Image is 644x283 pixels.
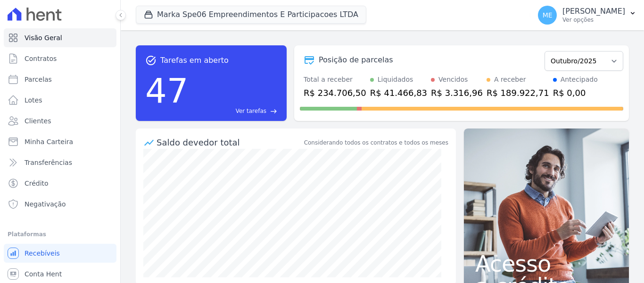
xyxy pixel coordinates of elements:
[236,107,266,115] span: Ver tarefas
[25,179,49,188] span: Crédito
[160,55,229,66] span: Tarefas em aberto
[543,12,553,18] span: ME
[4,111,116,130] a: Clientes
[4,195,116,214] a: Negativação
[304,75,366,85] div: Total a receber
[319,54,393,66] div: Posição de parcelas
[530,2,644,28] button: ME [PERSON_NAME] Ver opções
[157,136,302,149] div: Saldo devedor total
[494,75,526,85] div: A receber
[553,86,598,99] div: R$ 0,00
[4,91,116,110] a: Lotes
[4,132,116,151] a: Minha Carteira
[25,54,57,63] span: Contratos
[4,28,116,47] a: Visão Geral
[25,249,60,258] span: Recebíveis
[25,33,62,43] span: Visão Geral
[378,75,413,85] div: Liquidados
[25,199,66,209] span: Negativação
[25,137,73,146] span: Minha Carteira
[4,174,116,193] a: Crédito
[4,70,116,89] a: Parcelas
[25,158,72,167] span: Transferências
[304,86,366,99] div: R$ 234.706,50
[438,75,468,85] div: Vencidos
[8,229,113,240] div: Plataformas
[4,49,116,68] a: Contratos
[487,86,549,99] div: R$ 189.922,71
[562,7,625,16] p: [PERSON_NAME]
[136,6,366,24] button: Marka Spe06 Empreendimentos E Participacoes LTDA
[25,116,51,126] span: Clientes
[475,252,618,275] span: Acesso
[25,269,62,279] span: Conta Hent
[562,16,625,24] p: Ver opções
[25,95,42,105] span: Lotes
[145,66,189,115] div: 47
[192,107,277,115] a: Ver tarefas east
[270,108,277,115] span: east
[4,153,116,172] a: Transferências
[431,86,483,99] div: R$ 3.316,96
[304,138,448,147] div: Considerando todos os contratos e todos os meses
[25,75,52,84] span: Parcelas
[4,244,116,263] a: Recebíveis
[370,86,427,99] div: R$ 41.466,83
[145,55,157,66] span: task_alt
[561,75,598,85] div: Antecipado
